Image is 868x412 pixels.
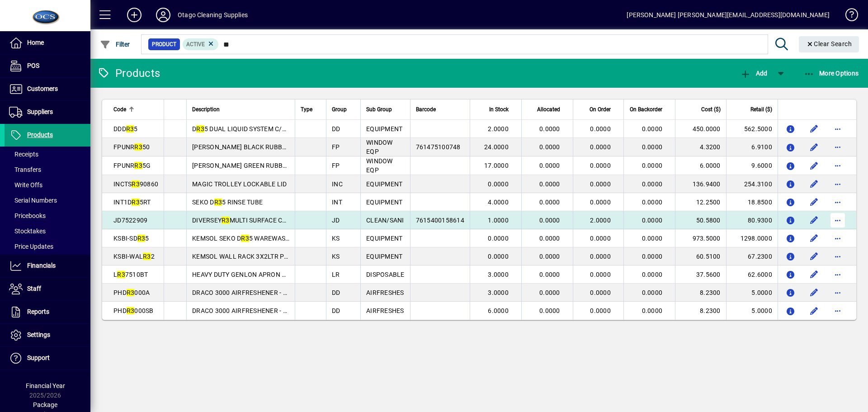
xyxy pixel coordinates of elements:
span: 0.0000 [539,253,560,260]
span: EQUIPMENT [366,180,402,188]
span: JD7522909 [113,217,147,224]
span: 2.0000 [590,217,611,224]
span: CLEAN/SANI [366,217,404,224]
span: 0.0000 [539,271,560,278]
em: R3 [132,199,140,206]
span: 0.0000 [590,180,611,188]
em: R3 [117,271,125,278]
span: Clear Search [806,40,852,47]
a: Knowledge Base [839,2,857,31]
div: Barcode [416,104,464,114]
span: POS [27,62,39,69]
span: 3.0000 [488,289,509,296]
span: KSBI-WAL 2 [113,253,155,260]
span: Staff [27,285,41,292]
span: Product [152,40,176,49]
span: DRACO 3000 AIRFRESHENER - SUNBURST [192,307,316,314]
button: Add [738,65,769,81]
span: 0.0000 [590,235,611,242]
span: 0.0000 [590,271,611,278]
a: Transfers [5,162,90,177]
a: Suppliers [5,101,90,123]
div: Code [113,104,158,114]
td: 5.0000 [726,284,778,302]
div: Sub Group [366,104,405,114]
span: 0.0000 [488,253,509,260]
span: FP [332,143,340,151]
span: Code [113,104,126,114]
span: 4.0000 [488,199,509,206]
td: 6.9100 [726,138,778,156]
a: Receipts [5,147,90,162]
em: R3 [132,180,140,188]
span: HEAVY DUTY GENLON APRON 900X1220MM [192,271,323,278]
span: Filter [100,41,130,48]
span: INT1D 5RT [113,199,151,206]
span: DRACO 3000 AIRFRESHENER - APPLE [192,289,303,296]
span: KEMSOL SEKO D 5 WAREWASH PUMP [192,235,310,242]
span: AIRFRESHES [366,307,404,314]
td: 5.0000 [726,302,778,320]
button: Edit [807,140,821,154]
span: PHD 000A [113,289,150,296]
span: 0.0000 [590,307,611,314]
em: R3 [126,125,134,133]
div: On Order [579,104,619,114]
button: More Options [802,65,861,81]
span: Allocated [537,104,560,114]
span: 0.0000 [642,125,663,133]
td: 62.6000 [726,265,778,284]
div: Type [301,104,321,114]
div: In Stock [476,104,517,114]
button: More options [830,249,845,264]
span: 0.0000 [539,289,560,296]
span: Cost ($) [701,104,721,114]
span: EQUIPMENT [366,253,402,260]
td: 67.2300 [726,247,778,265]
td: 4.3200 [675,138,726,156]
span: D 5 DUAL LIQUID SYSTEM C/W PROBE [192,125,310,133]
span: DD [332,307,340,314]
span: Financials [27,262,56,269]
button: Add [120,7,149,23]
span: AIRFRESHES [366,289,404,296]
div: [PERSON_NAME] [PERSON_NAME][EMAIL_ADDRESS][DOMAIN_NAME] [627,8,830,22]
span: 0.0000 [590,289,611,296]
span: Add [740,70,767,77]
span: Financial Year [26,382,65,389]
a: Staff [5,278,90,300]
span: 0.0000 [488,180,509,188]
button: Profile [149,7,178,23]
span: 6.0000 [488,307,509,314]
td: 9.6000 [726,156,778,175]
a: Financials [5,255,90,277]
span: 0.0000 [488,235,509,242]
td: 973.5000 [675,229,726,247]
td: 8.2300 [675,302,726,320]
em: R3 [134,162,142,169]
span: 0.0000 [642,271,663,278]
button: Edit [807,231,821,246]
span: Home [27,39,44,46]
span: KEMSOL WALL RACK 3X2LTR PORTRAIT [192,253,310,260]
span: [PERSON_NAME] GREEN RUBBER 35CM 14" [192,162,320,169]
span: 0.0000 [539,143,560,151]
a: Price Updates [5,239,90,254]
button: Edit [807,213,821,227]
button: More options [830,177,845,191]
span: Price Updates [9,243,53,250]
a: Serial Numbers [5,193,90,208]
span: 0.0000 [590,125,611,133]
span: [PERSON_NAME] BLACK RUBBER 35CM 14" [192,143,320,151]
span: Retail ($) [750,104,772,114]
div: Otago Cleaning Supplies [178,8,248,22]
td: 60.5100 [675,247,726,265]
button: More options [830,285,845,300]
span: EQUIPMENT [366,199,402,206]
button: Edit [807,158,821,173]
span: EQUIPMENT [366,235,402,242]
button: Edit [807,267,821,282]
span: DISPOSABLE [366,271,405,278]
span: In Stock [489,104,509,114]
span: 0.0000 [539,162,560,169]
